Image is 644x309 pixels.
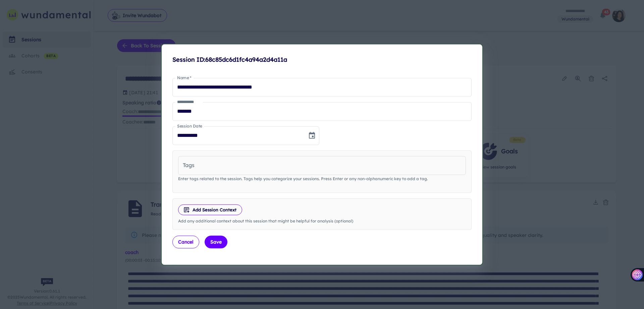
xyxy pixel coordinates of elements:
p: Enter tags related to the session. Tags help you categorize your sessions. Press Enter or any non... [178,176,466,182]
h6: Session ID: 68c85dc6d1fc4a94a2d4a11a [172,55,472,64]
label: Session Date [177,123,202,129]
button: Cancel [172,236,199,248]
label: Name * [177,75,192,81]
button: Save [205,236,227,248]
button: Add Session Context [178,204,242,215]
p: Add any additional context about this session that might be helpful for analysis (optional) [178,218,466,224]
button: Choose date, selected date is Sep 15, 2025 [305,129,319,142]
